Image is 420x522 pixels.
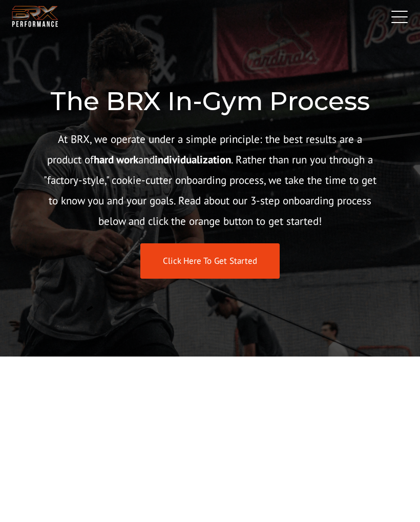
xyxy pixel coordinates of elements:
span: The BRX In-Gym Process [50,86,370,117]
span: At BRX, we operate under a simple principle: the best results are a product of and . Rather than ... [44,132,376,228]
img: BRX Transparent Logo-2 [10,4,60,29]
strong: hard work [94,153,138,166]
strong: individualization [155,153,231,166]
a: Click Here To Get Started [140,243,280,279]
